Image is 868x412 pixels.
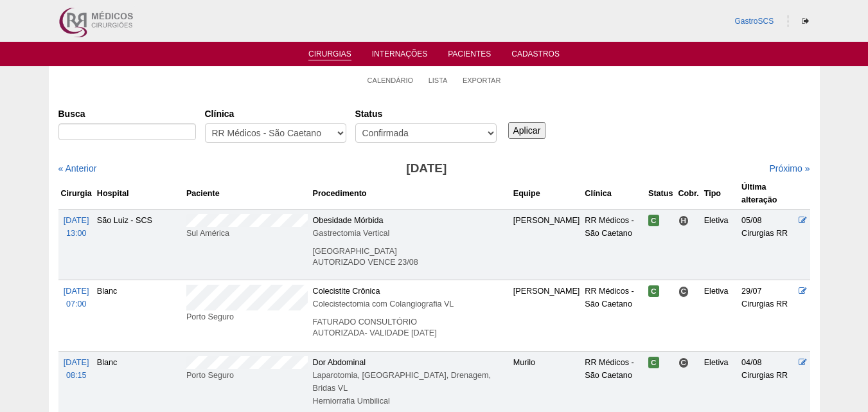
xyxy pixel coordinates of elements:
p: [GEOGRAPHIC_DATA] AUTORIZADO VENCE 23/08 [313,246,508,268]
td: Obesidade Mórbida [310,209,511,280]
th: Status [646,178,676,210]
label: Clínica [205,107,346,120]
span: [DATE] [64,287,89,296]
td: Eletiva [702,280,739,351]
span: Confirmada [648,215,659,226]
th: Cirurgia [58,178,94,210]
td: 29/07 Cirurgias RR [739,280,796,351]
span: Confirmada [648,285,659,297]
div: Gastrectomia Vertical [313,227,508,240]
h3: [DATE] [238,159,614,178]
a: Editar [799,216,807,225]
a: Editar [799,358,807,367]
a: Pacientes [448,49,491,62]
div: Colecistectomia com Colangiografia VL [313,298,508,310]
input: Digite os termos que você deseja procurar. [58,123,196,140]
label: Busca [58,107,196,120]
a: Calendário [368,76,414,85]
div: Porto Seguro [186,310,308,323]
th: Clínica [582,178,646,210]
span: 07:00 [66,300,87,309]
a: « Anterior [58,163,97,174]
th: Paciente [184,178,310,210]
a: Cadastros [511,49,560,62]
input: Aplicar [508,122,546,139]
label: Status [355,107,497,120]
span: 08:15 [66,371,87,380]
a: Editar [799,287,807,296]
a: [DATE] 13:00 [64,216,89,238]
td: RR Médicos - São Caetano [582,280,646,351]
span: Consultório [678,286,689,297]
a: Internações [372,49,428,62]
a: [DATE] 07:00 [64,287,89,309]
a: GastroSCS [734,17,774,26]
td: Blanc [94,280,184,351]
th: Cobr. [676,178,702,210]
span: Hospital [678,215,689,226]
th: Última alteração [739,178,796,210]
td: Colecistite Crônica [310,280,511,351]
a: Exportar [463,76,501,85]
td: RR Médicos - São Caetano [582,209,646,280]
th: Equipe [511,178,583,210]
td: 05/08 Cirurgias RR [739,209,796,280]
span: [DATE] [64,358,89,367]
span: Confirmada [648,357,659,368]
div: Porto Seguro [186,369,308,382]
a: [DATE] 08:15 [64,358,89,380]
i: Sair [802,17,809,25]
a: Lista [429,76,448,85]
div: Laparotomia, [GEOGRAPHIC_DATA], Drenagem, Bridas VL [313,369,508,395]
div: Herniorrafia Umbilical [313,395,508,408]
td: São Luiz - SCS [94,209,184,280]
div: Sul América [186,227,308,240]
span: [DATE] [64,216,89,225]
th: Procedimento [310,178,511,210]
span: 13:00 [66,229,87,238]
th: Hospital [94,178,184,210]
td: [PERSON_NAME] [511,280,583,351]
th: Tipo [702,178,739,210]
p: FATURADO CONSULTÓRIO AUTORIZADA- VALIDADE [DATE] [313,317,508,339]
a: Cirurgias [308,49,351,60]
a: Próximo » [769,163,810,174]
td: [PERSON_NAME] [511,209,583,280]
td: Eletiva [702,209,739,280]
span: Consultório [678,357,689,368]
